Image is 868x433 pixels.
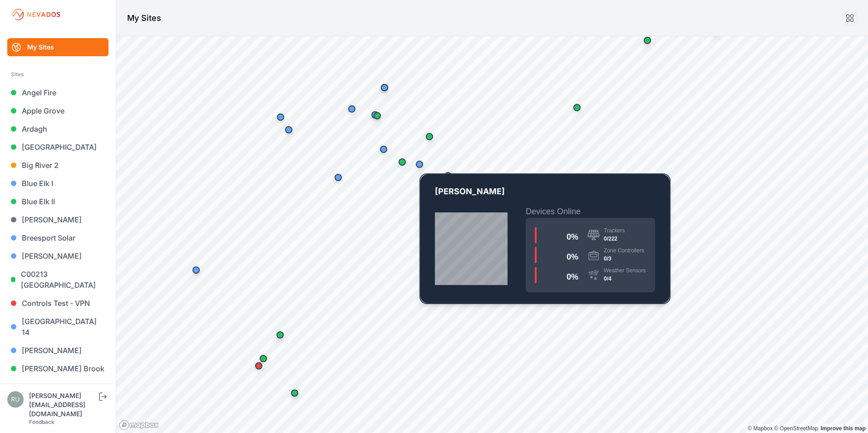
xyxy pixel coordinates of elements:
div: Map marker [329,168,347,187]
span: 0 % [567,232,578,241]
a: Mapbox logo [119,420,159,430]
div: Map marker [439,167,457,185]
div: Map marker [638,31,656,49]
div: Map marker [375,140,393,158]
div: Map marker [375,79,394,97]
div: Map marker [410,155,429,173]
a: Blue Elk I [7,174,108,192]
a: Ardagh [7,120,108,138]
a: Feedback [29,418,54,425]
div: Map marker [286,384,304,402]
a: [PERSON_NAME] [7,247,108,265]
a: Controls Test - VPN [7,294,108,312]
span: 0 % [567,272,578,281]
a: OpenStreetMap [774,425,818,432]
a: Blue Elk II [7,192,108,211]
div: Map marker [271,326,289,344]
div: Trackers [604,227,625,234]
h1: My Sites [127,12,161,25]
div: Map marker [280,121,298,139]
div: Sites [11,69,105,80]
div: 0/4 [604,274,646,283]
div: Map marker [254,349,272,368]
p: [PERSON_NAME] [435,185,655,205]
a: Big River 2 [7,156,108,174]
a: Mapbox [748,425,773,432]
div: 0/222 [604,234,625,243]
div: Map marker [366,106,384,124]
a: Apple Grove [7,102,108,120]
div: Map marker [568,98,586,117]
img: Nevados [11,7,62,22]
a: [PERSON_NAME] [7,341,108,359]
div: Map marker [420,128,439,146]
div: Weather Sensors [604,267,646,274]
div: Map marker [250,357,268,375]
h2: Devices Online [526,205,655,218]
a: Angel Fire [7,84,108,102]
img: russell@nevados.solar [7,391,24,408]
canvas: Map [116,36,868,433]
a: C00213 [GEOGRAPHIC_DATA] [7,265,108,294]
div: Zone Controllers [604,247,644,254]
div: 0/3 [604,254,644,263]
div: Map marker [368,107,386,125]
a: [PERSON_NAME] [7,211,108,229]
a: My Sites [7,38,108,56]
a: Map feedback [821,425,866,432]
a: Breesport Solar [7,229,108,247]
div: Map marker [343,100,361,118]
span: 0 % [567,252,578,261]
div: Map marker [271,108,290,126]
a: [GEOGRAPHIC_DATA] 14 [7,312,108,341]
div: Map marker [393,153,411,171]
a: [PERSON_NAME] Brook [7,359,108,378]
a: Eastport ME [7,378,108,396]
a: [GEOGRAPHIC_DATA] [7,138,108,156]
a: NY-11 [420,174,670,303]
div: [PERSON_NAME][EMAIL_ADDRESS][DOMAIN_NAME] [29,391,97,418]
div: Map marker [187,261,205,279]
